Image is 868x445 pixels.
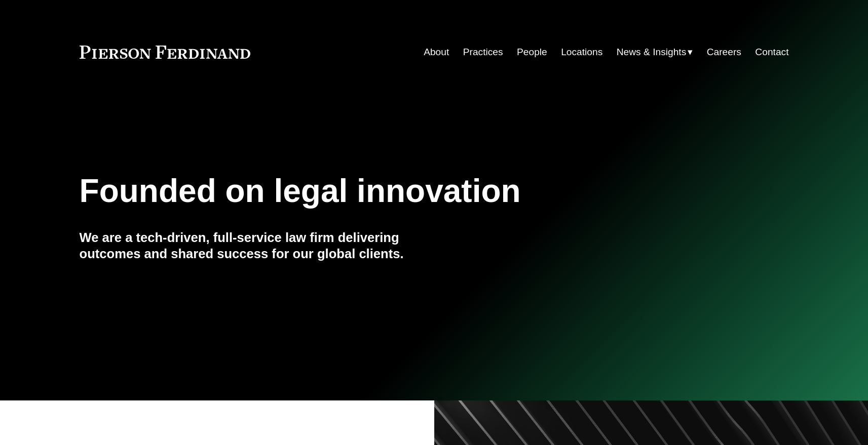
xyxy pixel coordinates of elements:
h1: Founded on legal innovation [80,173,671,210]
a: People [517,43,547,62]
h4: We are a tech-driven, full-service law firm delivering outcomes and shared success for our global... [80,229,434,262]
a: Locations [561,43,602,62]
a: folder dropdown [617,43,693,62]
a: About [424,43,449,62]
a: Practices [463,43,503,62]
a: Contact [755,43,788,62]
a: Careers [707,43,741,62]
span: News & Insights [617,44,687,61]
